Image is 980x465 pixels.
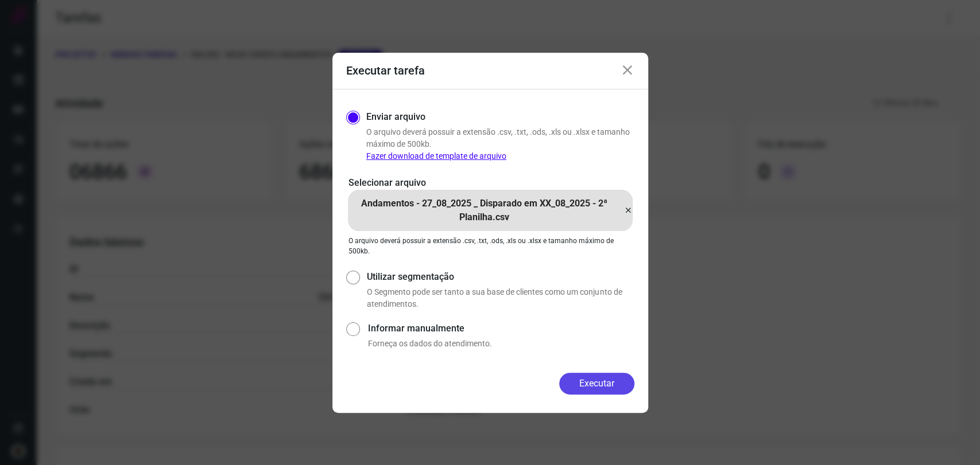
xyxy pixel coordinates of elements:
h3: Executar tarefa [346,64,425,77]
p: O arquivo deverá possuir a extensão .csv, .txt, .ods, .xls ou .xlsx e tamanho máximo de 500kb. [366,126,634,162]
label: Informar manualmente [368,322,634,335]
label: Utilizar segmentação [367,270,634,284]
p: Selecionar arquivo [348,176,632,190]
p: O Segmento pode ser tanto a sua base de clientes como um conjunto de atendimentos. [367,286,634,310]
p: Forneça os dados do atendimento. [368,338,634,350]
a: Fazer download de template de arquivo [366,151,506,161]
p: Andamentos - 27_08_2025 _ Disparado em XX_08_2025 - 2ª Planilha.csv [348,197,621,224]
p: O arquivo deverá possuir a extensão .csv, .txt, .ods, .xls ou .xlsx e tamanho máximo de 500kb. [348,236,632,256]
button: Executar [559,373,634,394]
label: Enviar arquivo [366,110,425,124]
